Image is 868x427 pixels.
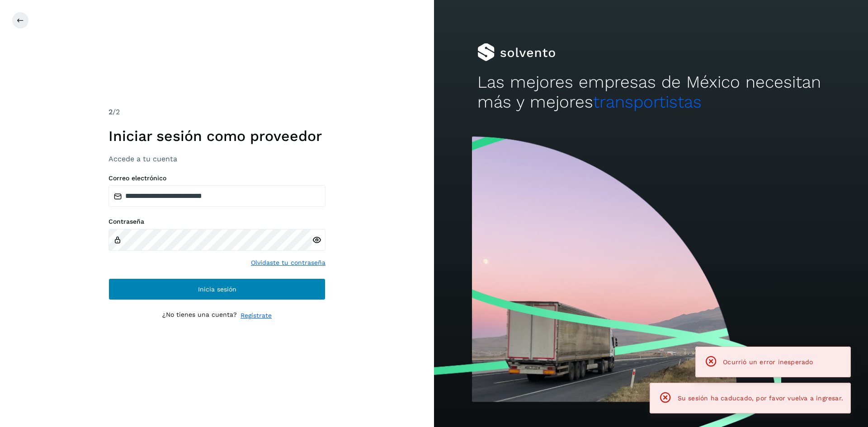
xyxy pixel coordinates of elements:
[593,92,702,112] span: transportistas
[678,394,843,402] span: Su sesión ha caducado, por favor vuelva a ingresar.
[162,311,237,320] p: ¿No tienes una cuenta?
[108,107,325,117] div: /2
[477,72,825,113] h2: Las mejores empresas de México necesitan más y mejores
[108,278,325,300] button: Inicia sesión
[108,218,325,225] label: Contraseña
[108,174,325,182] label: Correo electrónico
[723,358,813,366] span: Ocurrió un error inesperado
[241,311,272,320] a: Regístrate
[108,127,325,145] h1: Iniciar sesión como proveedor
[251,258,325,267] a: Olvidaste tu contraseña
[198,286,236,292] span: Inicia sesión
[108,155,325,163] h3: Accede a tu cuenta
[108,108,113,116] span: 2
